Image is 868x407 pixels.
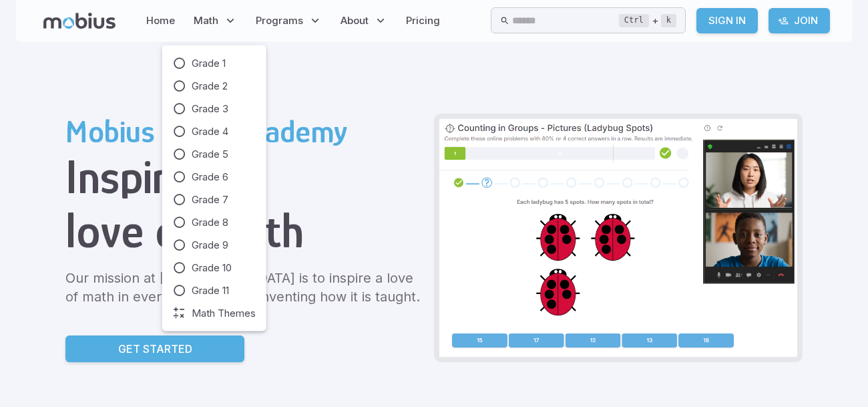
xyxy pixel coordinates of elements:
a: Home [142,5,179,36]
a: Grade 3 [173,102,256,116]
a: Sign In [696,8,758,33]
a: Grade 1 [173,56,256,71]
a: Grade 9 [173,238,256,253]
a: Grade 2 [173,79,256,94]
a: Math Themes [173,306,256,321]
a: Pricing [402,5,444,36]
span: Grade 6 [192,170,228,184]
a: Join [769,8,830,33]
a: Grade 10 [173,261,256,275]
span: Grade 9 [192,238,228,253]
div: + [619,13,676,29]
span: Grade 8 [192,215,228,230]
span: Grade 4 [192,124,228,139]
a: Grade 11 [173,283,256,298]
kbd: Ctrl [619,14,649,27]
span: Grade 2 [192,79,228,94]
span: Math Themes [192,306,256,321]
span: About [341,13,369,28]
span: Grade 11 [192,283,229,298]
span: Grade 5 [192,147,228,162]
span: Grade 7 [192,192,228,207]
span: Grade 3 [192,102,228,116]
a: Grade 8 [173,215,256,230]
kbd: k [661,14,676,27]
a: Grade 7 [173,192,256,207]
span: Grade 10 [192,261,232,275]
span: Math [194,13,218,28]
a: Grade 5 [173,147,256,162]
a: Grade 6 [173,170,256,184]
span: Grade 1 [192,56,226,71]
a: Grade 4 [173,124,256,139]
span: Programs [256,13,303,28]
